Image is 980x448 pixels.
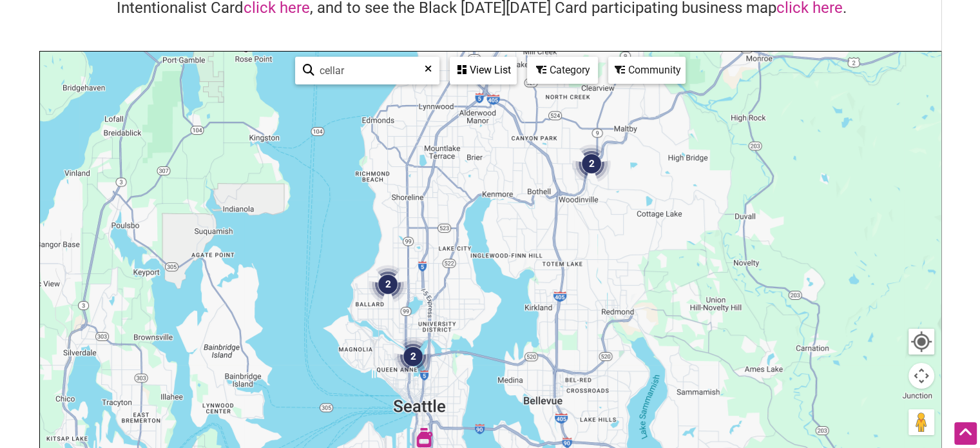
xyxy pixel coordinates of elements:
[314,58,431,83] input: Type to find and filter...
[908,363,934,389] button: Map camera controls
[608,57,686,84] div: Filter by Community
[527,57,598,84] div: Filter by category
[610,58,684,83] div: Community
[414,428,434,447] div: Elsom Cellars
[954,422,977,445] div: Scroll Back to Top
[908,409,934,435] button: Drag Pegman onto the map to open Street View
[394,337,432,376] div: 2
[908,329,934,355] button: Your Location
[572,144,611,183] div: 2
[295,57,439,84] div: Type to search and filter
[528,58,597,83] div: Category
[369,265,407,304] div: 2
[450,57,517,84] div: See a list of the visible businesses
[451,58,515,83] div: View List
